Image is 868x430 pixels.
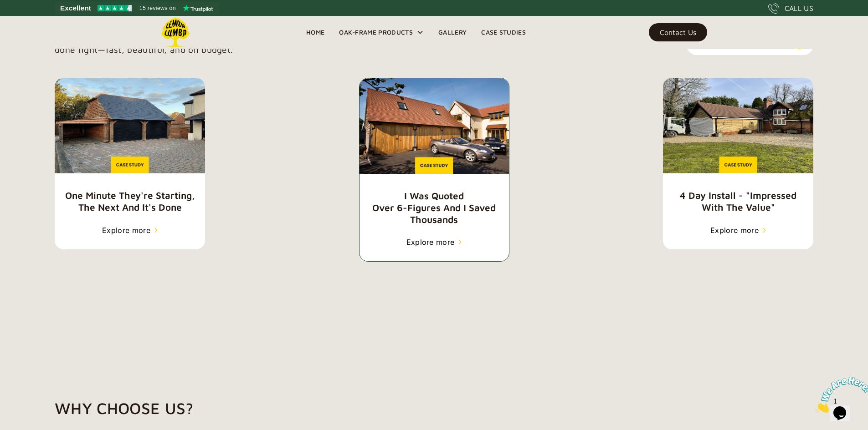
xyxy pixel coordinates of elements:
a: See Lemon Lumba reviews on Trustpilot [55,2,219,15]
div: Explore more [102,225,150,236]
a: one minute they're starting, the next and it's doneExplore more [55,176,205,249]
div: Explore more [406,237,455,248]
div: Contact Us [660,29,696,35]
h5: one minute they're starting, the next and it's done [55,190,205,213]
a: Home [299,25,332,39]
span: Excellent [60,3,91,14]
h1: Why choose us? [55,398,193,418]
div: Explore more [710,225,759,236]
a: CALL US [768,3,813,14]
h5: I was quoted over 6-figures and I saved thousands [360,190,509,225]
div: Oak-Frame Products [332,16,431,49]
div: Oak-Frame Products [339,27,413,38]
a: I was quotedover 6-figures and I saved thousandsExplore more [360,177,509,261]
img: Trustpilot 4.5 stars [98,5,132,11]
span: 1 [4,4,7,11]
img: Chat attention grabber [4,4,60,40]
div: CALL US [785,3,813,14]
a: 4 Day Install - "Impressedwith the value"Explore more [663,176,813,249]
span: 15 reviews on [139,3,176,14]
a: Case Studies [474,25,533,39]
h5: 4 Day Install - "Impressed with the value" [675,190,801,213]
a: Gallery [431,25,474,39]
iframe: chat widget [812,373,868,416]
a: Contact Us [649,23,707,41]
img: Trustpilot logo [183,5,213,12]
